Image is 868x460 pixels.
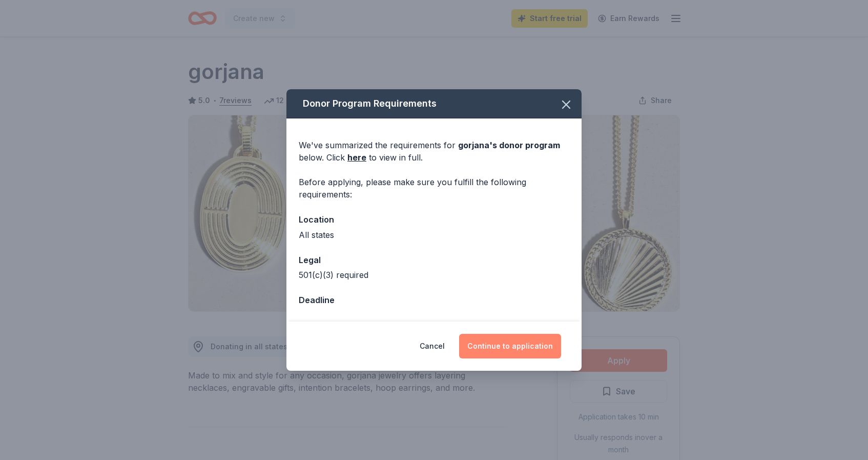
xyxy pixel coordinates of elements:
button: Continue to application [459,334,561,358]
div: Location [299,213,569,226]
div: Deadline [299,293,569,307]
div: Before applying, please make sure you fulfill the following requirements: [299,176,569,201]
span: gorjana 's donor program [458,140,560,150]
button: Cancel [420,334,445,358]
div: We've summarized the requirements for below. Click to view in full. [299,139,569,164]
div: 501(c)(3) required [299,269,569,281]
div: Donor Program Requirements [286,89,582,118]
a: here [347,151,366,164]
div: Legal [299,253,569,267]
div: All states [299,229,569,241]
